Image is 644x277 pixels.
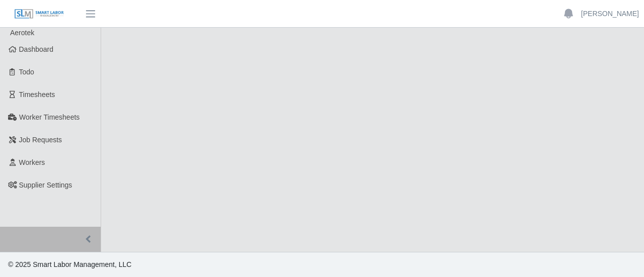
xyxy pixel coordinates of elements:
a: [PERSON_NAME] [581,9,639,19]
span: Todo [19,68,34,76]
span: Supplier Settings [19,181,72,189]
span: Aerotek [10,29,34,37]
span: Worker Timesheets [19,113,79,121]
span: Job Requests [19,136,62,144]
span: Timesheets [19,90,55,99]
span: Dashboard [19,45,54,53]
span: © 2025 Smart Labor Management, LLC [8,260,131,268]
span: Workers [19,158,45,166]
img: SLM Logo [14,9,64,20]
